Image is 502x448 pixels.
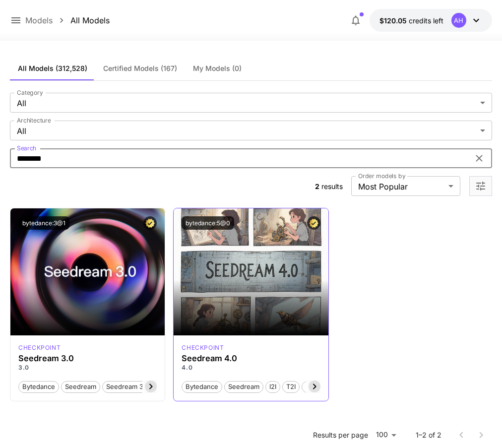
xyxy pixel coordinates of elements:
span: Seedream [225,382,263,392]
span: 2 [315,182,319,191]
span: I2I [266,382,280,392]
button: Certified Model – Vetted for best performance and includes a commercial license. [307,216,320,230]
h3: Seedream 4.0 [182,354,320,363]
p: 3.0 [18,363,157,372]
button: Seedream 3.0 [102,380,153,393]
label: Search [17,144,36,152]
span: Seedream [62,382,100,392]
div: AH [451,13,466,28]
div: $120.05 [379,15,443,26]
label: Category [17,88,43,97]
span: All [17,125,476,137]
span: Bytedance [182,382,222,392]
button: Open more filters [475,180,487,192]
a: Models [25,14,53,26]
p: checkpoint [18,343,61,352]
p: checkpoint [182,343,224,352]
span: Seedream 3.0 [103,382,153,392]
button: Seedream [61,380,100,393]
a: All Models [70,14,110,26]
span: $120.05 [379,16,409,25]
button: I2I [265,380,280,393]
p: 4.0 [182,363,320,372]
nav: breadcrumb [25,14,110,26]
span: results [321,182,343,191]
div: seedream4 [182,343,224,352]
span: My Models (0) [193,64,242,73]
div: seedream3 [18,343,61,352]
button: Image To Image [302,380,358,393]
h3: Seedream 3.0 [18,354,157,363]
button: bytedance:3@1 [18,216,69,230]
span: Certified Models (167) [103,64,177,73]
label: Architecture [17,116,51,125]
button: bytedance:5@0 [182,216,234,230]
div: 100 [372,428,400,442]
button: Seedream [224,380,263,393]
p: Results per page [313,430,368,440]
span: Most Popular [358,181,444,192]
span: Image To Image [302,382,357,392]
span: All Models (312,528) [18,64,87,73]
span: All [17,97,476,109]
span: credits left [409,16,443,25]
span: T2I [283,382,299,392]
button: Bytedance [18,380,59,393]
span: Bytedance [19,382,59,392]
label: Order models by [358,172,405,180]
button: Bytedance [182,380,222,393]
button: T2I [282,380,300,393]
button: Certified Model – Vetted for best performance and includes a commercial license. [143,216,157,230]
button: $120.05AH [370,9,492,32]
p: 1–2 of 2 [416,430,441,440]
